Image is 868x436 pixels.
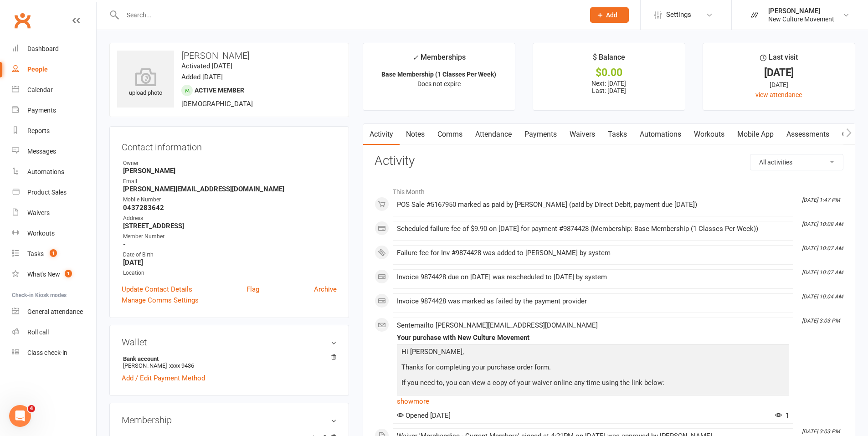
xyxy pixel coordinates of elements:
span: 1 [775,411,789,420]
a: Calendar [12,80,96,100]
a: Payments [12,100,96,121]
a: What's New1 [12,264,96,285]
a: Mobile App [731,124,780,145]
i: [DATE] 3:03 PM [802,428,840,435]
a: Comms [431,124,469,145]
span: [DEMOGRAPHIC_DATA] [181,100,253,108]
a: view attendance [755,91,802,98]
div: Automations [27,168,64,175]
i: [DATE] 10:08 AM [802,221,843,227]
strong: - [123,240,337,248]
div: Calendar [27,86,53,93]
p: Next: [DATE] Last: [DATE] [541,80,677,94]
span: Opened [DATE] [397,411,451,420]
time: Activated [DATE] [181,62,232,70]
span: 1 [65,270,72,277]
h3: Activity [375,154,843,168]
div: Owner [123,159,337,168]
a: Flag [247,284,259,295]
div: Dashboard [27,45,59,52]
div: Roll call [27,328,49,336]
a: Manage Comms Settings [122,295,199,306]
div: Messages [27,148,56,155]
a: Waivers [12,203,96,223]
strong: [STREET_ADDRESS] [123,222,337,230]
a: General attendance kiosk mode [12,302,96,322]
a: Clubworx [11,9,34,32]
div: Memberships [412,51,466,68]
div: Reports [27,127,50,134]
a: Waivers [563,124,601,145]
a: Tasks [601,124,633,145]
div: $0.00 [541,68,677,77]
div: Location [123,269,337,277]
div: Date of Birth [123,251,337,259]
span: xxxx 9436 [169,362,194,369]
i: [DATE] 3:03 PM [802,318,840,324]
div: What's New [27,271,60,278]
a: Automations [633,124,688,145]
a: show more [397,395,789,408]
a: Class kiosk mode [12,343,96,363]
a: Dashboard [12,39,96,59]
a: Automations [12,162,96,182]
a: Tasks 1 [12,244,96,264]
a: Workouts [688,124,731,145]
div: Email [123,177,337,186]
a: Notes [400,124,431,145]
p: Hi [PERSON_NAME], [399,346,787,359]
i: [DATE] 10:04 AM [802,293,843,300]
a: Attendance [469,124,518,145]
h3: [PERSON_NAME] [117,51,341,61]
a: Product Sales [12,182,96,203]
div: Class check-in [27,349,67,356]
li: [PERSON_NAME] [122,354,337,370]
time: Added [DATE] [181,73,223,81]
div: POS Sale #5167950 marked as paid by [PERSON_NAME] (paid by Direct Debit, payment due [DATE]) [397,201,789,209]
input: Search... [120,9,578,21]
div: Address [123,214,337,223]
span: Does not expire [417,80,461,87]
a: Activity [363,124,400,145]
strong: [PERSON_NAME][EMAIL_ADDRESS][DOMAIN_NAME] [123,185,337,193]
h3: Contact information [122,138,337,152]
div: Waivers [27,209,50,216]
strong: [PERSON_NAME] [123,167,337,175]
strong: 0437283642 [123,204,337,212]
i: ✓ [412,53,418,62]
button: Add [590,7,629,23]
h3: Membership [122,415,337,425]
div: New Culture Movement [768,15,834,23]
div: Scheduled failure fee of $9.90 on [DATE] for payment #9874428 (Membership: Base Membership (1 Cla... [397,225,789,233]
a: Update Contact Details [122,284,192,295]
a: Workouts [12,223,96,244]
div: Workouts [27,230,55,237]
div: [PERSON_NAME] [768,7,834,15]
div: Payments [27,107,56,114]
strong: [DATE] [123,258,337,267]
a: Click here to view your signed form now [401,394,524,402]
a: Assessments [780,124,836,145]
a: Reports [12,121,96,141]
img: thumb_image1748164043.png [745,6,764,24]
strong: Bank account [123,355,332,362]
div: Mobile Number [123,195,337,204]
div: Your purchase with New Culture Movement [397,334,789,342]
a: Add / Edit Payment Method [122,373,205,384]
div: Invoice 9874428 due on [DATE] was rescheduled to [DATE] by system [397,273,789,281]
a: People [12,59,96,80]
div: Product Sales [27,189,67,196]
span: Settings [666,5,691,25]
li: This Month [375,182,843,197]
div: upload photo [117,68,174,98]
span: 4 [28,405,35,412]
div: Tasks [27,250,44,257]
i: [DATE] 10:07 AM [802,269,843,276]
div: Failure fee for Inv #9874428 was added to [PERSON_NAME] by system [397,249,789,257]
h3: Wallet [122,337,337,347]
div: Invoice 9874428 was marked as failed by the payment provider [397,298,789,305]
strong: Base Membership (1 Classes Per Week) [381,71,496,78]
div: People [27,66,48,73]
span: Active member [195,87,244,94]
p: If you need to, you can view a copy of your waiver online any time using the link below: [399,377,787,390]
